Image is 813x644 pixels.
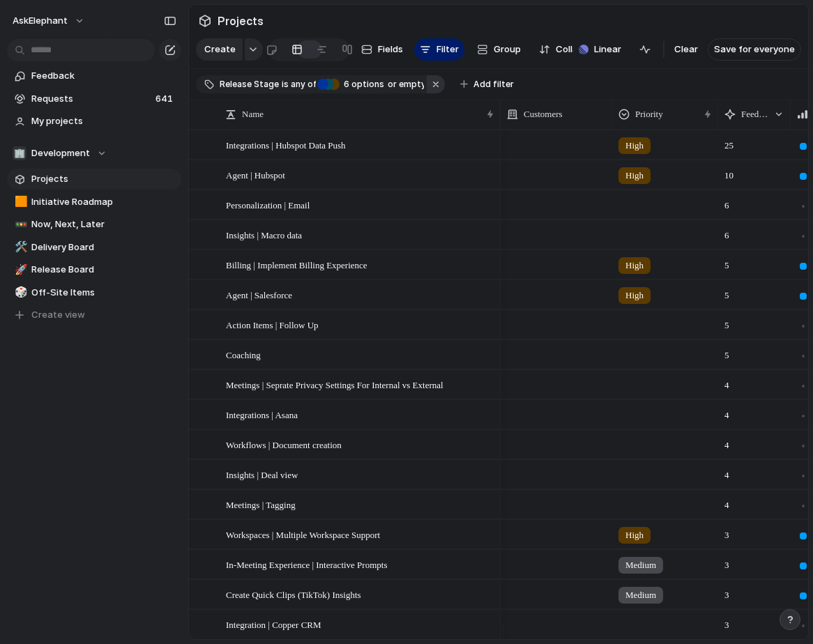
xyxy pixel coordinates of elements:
[719,551,735,572] span: 3
[13,217,26,231] button: 🚥
[31,240,176,254] span: Delivery Board
[669,38,704,61] button: Clear
[31,286,176,300] span: Off-Site Items
[13,240,26,254] button: 🛠️
[625,558,656,572] span: Medium
[7,89,181,109] a: Requests641
[7,143,181,164] button: 🏢Development
[226,256,367,273] span: Billing | Implement Billing Experience
[573,39,627,60] button: Linear
[226,346,261,362] span: Coaching
[279,77,319,92] button: isany of
[31,146,90,160] span: Development
[31,263,176,277] span: Release Board
[741,107,768,121] span: Feedback
[708,38,801,61] button: Save for everyone
[452,75,522,94] button: Add filter
[719,491,735,512] span: 4
[340,78,384,91] span: options
[226,227,302,243] span: Insights | Macro data
[7,282,181,303] a: 🎲Off-Site Items
[7,192,181,213] div: 🟧Initiative Roadmap
[31,69,176,83] span: Feedback
[226,137,346,153] span: Integrations | Hubspot Data Push
[7,214,181,235] a: 🚥Now, Next, Later
[13,286,26,300] button: 🎲
[533,38,600,61] button: Collapse
[635,107,663,121] span: Priority
[13,146,26,160] div: 🏢
[15,239,24,255] div: 🛠️
[31,195,176,209] span: Initiative Roadmap
[282,78,289,91] span: is
[594,43,621,56] span: Linear
[226,286,292,302] span: Agent | Salesforce
[31,92,151,106] span: Requests
[226,556,387,572] span: In-Meeting Experience | Interactive Prompts
[719,191,735,213] span: 6
[436,43,459,56] span: Filter
[7,259,181,280] a: 🚀Release Board
[719,461,735,482] span: 4
[15,284,24,300] div: 🎲
[226,376,443,392] span: Meetings | Seprate Privacy Settings For Internal vs External
[226,436,342,452] span: Workflows | Document creation
[719,161,739,183] span: 10
[204,43,236,56] span: Create
[340,79,351,89] span: 6
[356,38,409,61] button: Fields
[625,139,644,153] span: High
[625,289,644,302] span: High
[719,611,735,632] span: 3
[242,107,264,121] span: Name
[15,194,24,210] div: 🟧
[719,221,735,243] span: 6
[7,66,181,86] a: Feedback
[719,311,735,332] span: 5
[625,588,656,602] span: Medium
[625,169,644,183] span: High
[6,10,92,32] button: AskElephant
[226,466,298,482] span: Insights | Deal view
[719,131,739,153] span: 25
[31,217,176,231] span: Now, Next, Later
[13,195,26,209] button: 🟧
[226,616,321,632] span: Integration | Copper CRM
[226,167,285,183] span: Agent | Hubspot
[15,217,24,233] div: 🚥
[719,371,735,392] span: 4
[215,8,266,33] span: Projects
[31,308,85,322] span: Create view
[524,107,563,121] span: Customers
[719,431,735,452] span: 4
[625,259,644,273] span: High
[719,251,735,273] span: 5
[226,197,310,213] span: Personalization | Email
[414,38,464,61] button: Filter
[7,237,181,258] a: 🛠️Delivery Board
[289,78,316,91] span: any of
[719,581,735,602] span: 3
[7,111,181,132] a: My projects
[226,526,380,542] span: Workspaces | Multiple Workspace Support
[470,38,528,61] button: Group
[386,78,425,91] span: or empty
[719,521,735,542] span: 3
[719,401,735,422] span: 4
[317,77,427,92] button: 6 optionsor empty
[13,14,68,28] span: AskElephant
[155,92,176,106] span: 641
[15,262,24,278] div: 🚀
[220,78,279,91] span: Release Stage
[196,38,243,61] button: Create
[226,586,361,602] span: Create Quick Clips (TikTok) Insights
[625,528,644,542] span: High
[7,305,181,325] button: Create view
[13,263,26,277] button: 🚀
[714,43,795,56] span: Save for everyone
[719,341,735,362] span: 5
